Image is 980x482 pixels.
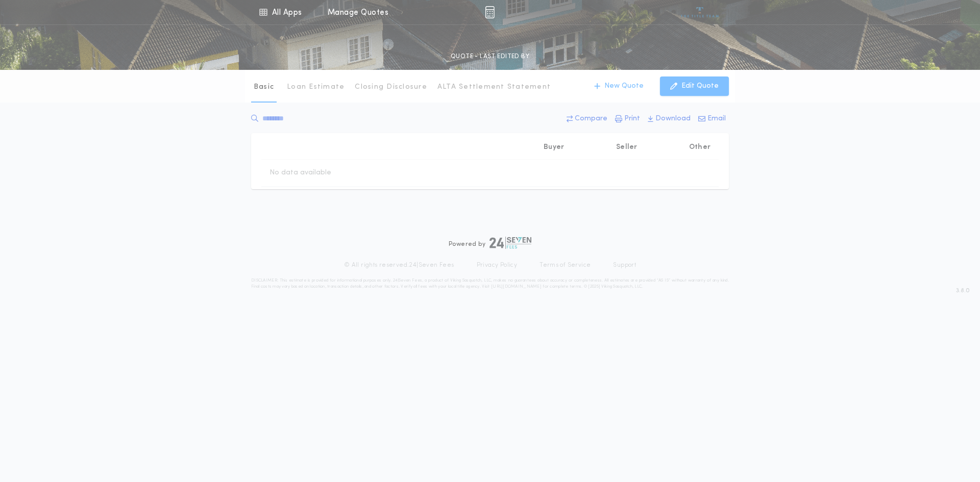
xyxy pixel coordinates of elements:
[251,277,729,290] p: DISCLAIMER: This estimate is provided for informational purposes only. 24|Seven Fees, a product o...
[645,110,694,128] button: Download
[575,114,607,124] p: Compare
[287,82,345,92] p: Loan Estimate
[344,261,454,269] p: © All rights reserved. 24|Seven Fees
[604,81,644,91] p: New Quote
[491,285,542,289] a: [URL][DOMAIN_NAME]
[563,110,610,128] button: Compare
[660,77,729,96] button: Edit Quote
[681,81,719,91] p: Edit Quote
[655,114,691,124] p: Download
[437,82,551,92] p: ALTA Settlement Statement
[261,160,339,186] td: No data available
[254,82,274,92] p: Basic
[449,237,531,249] div: Powered by
[485,6,495,18] img: img
[489,237,531,249] img: logo
[544,142,564,153] p: Buyer
[695,110,729,128] button: Email
[616,142,638,153] p: Seller
[681,7,719,17] img: vs-icon
[584,77,654,96] button: New Quote
[707,114,726,124] p: Email
[956,286,970,295] span: 3.8.0
[355,82,427,92] p: Closing Disclosure
[540,261,591,269] a: Terms of Service
[613,261,636,269] a: Support
[689,142,710,153] p: Other
[477,261,518,269] a: Privacy Policy
[451,52,529,62] p: QUOTE - LAST EDITED BY
[612,110,643,128] button: Print
[624,114,640,124] p: Print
